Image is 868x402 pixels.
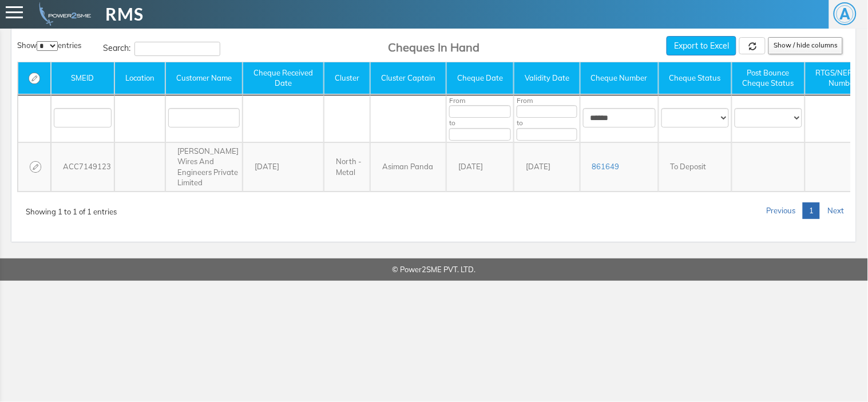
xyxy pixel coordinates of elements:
[592,162,620,171] a: 861649
[760,202,802,219] a: Previous
[105,2,144,26] span: RMS
[243,62,324,95] th: Cheque&nbsp;Received Date: activate to sort column ascending
[324,142,370,192] td: North - Metal
[243,142,324,192] td: [DATE]
[446,62,514,95] th: Cheque&nbsp;Date: activate to sort column ascending
[17,40,81,51] label: Show entries
[659,62,732,95] th: Cheque&nbsp;Status: activate to sort column ascending
[803,202,820,219] a: 1
[774,41,838,49] span: Show / hide columns
[114,62,165,95] th: Location: activate to sort column ascending
[732,62,805,95] th: Post&nbsp;Bounce Cheque&nbsp;Status: activate to sort column ascending
[667,36,736,55] button: Export to Excel
[165,142,243,192] td: [PERSON_NAME] Wires And Engineers Private Limited
[51,62,114,95] th: SMEID: activate to sort column ascending
[18,62,51,95] th: : activate to sort column ascending
[834,2,857,25] span: A
[514,142,580,192] td: [DATE]
[514,62,580,95] th: Validity&nbsp;Date: activate to sort column ascending
[103,42,220,56] label: Search:
[449,96,511,140] span: From to
[768,37,843,54] button: Show / hide columns
[821,202,850,219] a: Next
[26,201,117,217] div: Showing 1 to 1 of 1 entries
[446,142,514,192] td: [DATE]
[580,62,659,95] th: Cheque&nbsp;Number: activate to sort column ascending
[165,62,243,95] th: Customer&nbsp;Name: activate to sort column ascending
[37,41,58,51] select: Showentries
[370,142,446,192] td: Asiman Panda
[659,142,732,192] td: To Deposit
[370,62,446,95] th: Cluster&nbsp;Captain: activate to sort column ascending
[51,142,114,192] td: ACC7149123
[517,96,577,140] span: From to
[134,42,220,56] input: Search:
[324,62,370,95] th: Cluster: activate to sort column ascending
[34,2,91,26] img: admin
